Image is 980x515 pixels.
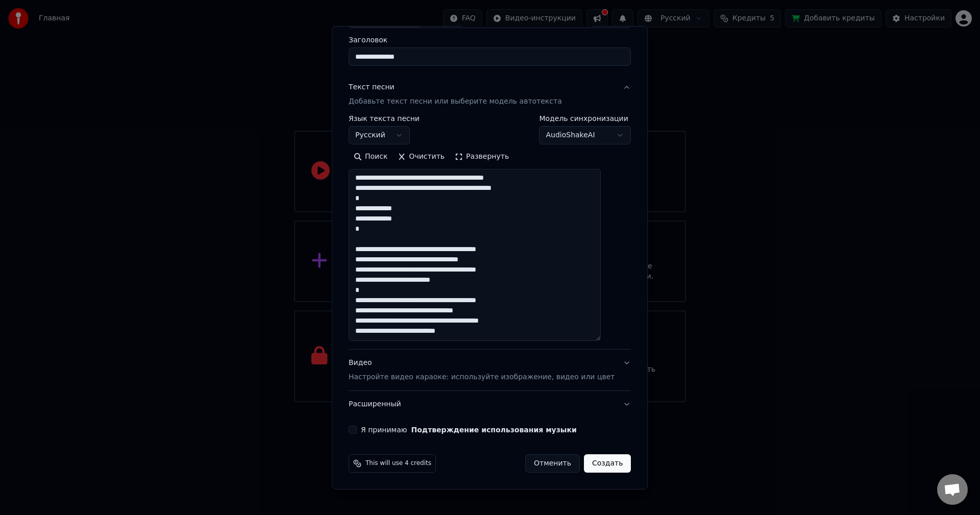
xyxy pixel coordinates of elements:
[365,459,431,468] span: This will use 4 credits
[411,426,577,433] button: Я принимаю
[584,454,631,473] button: Создать
[349,115,631,349] div: Текст песниДобавьте текст песни или выберите модель автотекста
[349,82,395,92] div: Текст песни
[349,350,631,390] button: ВидеоНастройте видео караоке: используйте изображение, видео или цвет
[349,96,562,107] p: Добавьте текст песни или выберите модель автотекста
[349,115,420,122] label: Язык текста песни
[349,36,631,43] label: Заголовок
[393,149,450,165] button: Очистить
[361,426,577,433] label: Я принимаю
[349,372,615,382] p: Настройте видео караоке: используйте изображение, видео или цвет
[450,149,514,165] button: Развернуть
[349,358,615,382] div: Видео
[349,391,631,418] button: Расширенный
[525,454,580,473] button: Отменить
[349,74,631,115] button: Текст песниДобавьте текст песни или выберите модель автотекста
[349,149,393,165] button: Поиск
[540,115,631,122] label: Модель синхронизации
